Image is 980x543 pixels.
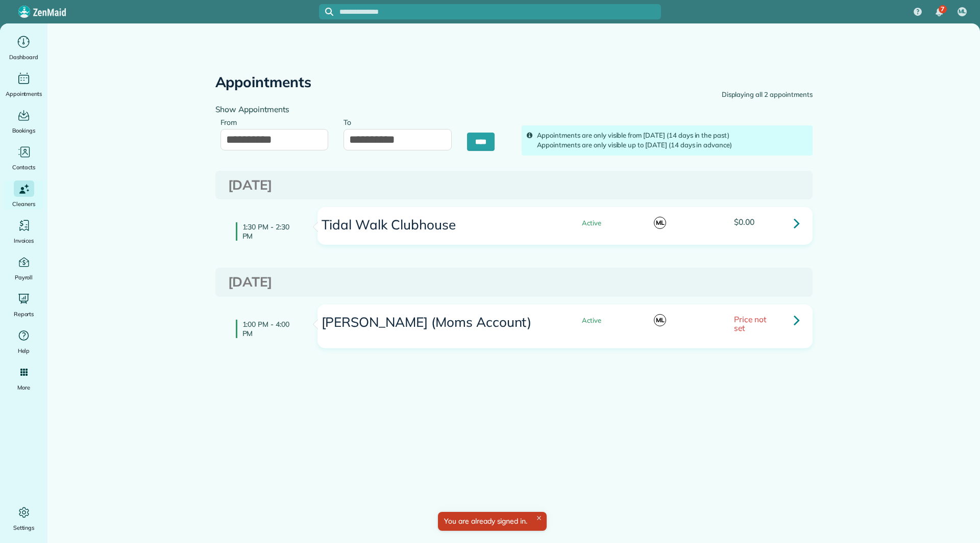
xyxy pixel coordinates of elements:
[4,327,43,356] a: Help
[215,105,506,114] h4: Show Appointments
[236,222,302,241] h4: 1:30 PM - 2:30 PM
[654,314,666,326] span: ML
[14,236,34,246] span: Invoices
[734,314,766,333] span: Price not set
[9,52,38,62] span: Dashboard
[325,8,333,16] svg: Focus search
[344,112,356,131] label: To
[722,90,813,100] div: Displaying all 2 appointments
[4,504,43,533] a: Settings
[321,218,546,232] h3: Tidal Walk Clubhouse
[654,217,666,229] span: ML
[959,8,966,16] span: ML
[928,1,950,23] div: 7 unread notifications
[321,315,546,330] h3: [PERSON_NAME] (Moms Account)
[319,8,333,16] button: Focus search
[228,275,800,290] h3: [DATE]
[734,218,754,226] span: $0.00
[4,107,43,136] a: Bookings
[236,320,302,338] h4: 1:00 PM - 4:00 PM
[574,317,601,324] span: Active
[537,131,807,141] div: Appointments are only visible from [DATE] (14 days in the past)
[14,309,34,319] span: Reports
[4,34,43,62] a: Dashboard
[15,272,33,282] span: Payroll
[17,382,30,393] span: More
[438,512,547,531] div: You are already signed in.
[18,346,30,356] span: Help
[228,178,800,193] h3: [DATE]
[12,125,36,136] span: Bookings
[574,220,601,226] span: Active
[4,291,43,319] a: Reports
[4,180,43,209] a: Cleaners
[12,162,35,172] span: Contacts
[12,199,35,209] span: Cleaners
[4,70,43,99] a: Appointments
[220,112,242,131] label: From
[215,74,312,90] h2: Appointments
[4,217,43,246] a: Invoices
[941,5,944,13] span: 7
[13,523,35,533] span: Settings
[4,254,43,282] a: Payroll
[6,89,42,99] span: Appointments
[537,140,807,150] div: Appointments are only visible up to [DATE] (14 days in advance)
[4,144,43,172] a: Contacts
